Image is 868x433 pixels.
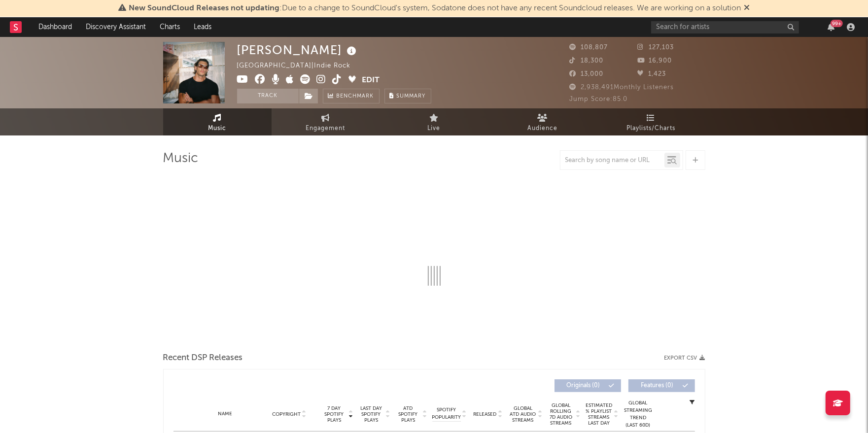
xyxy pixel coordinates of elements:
[129,4,279,12] span: New SoundCloud Releases not updating
[637,44,674,51] span: 127,103
[744,4,750,12] span: Dismiss
[570,58,604,64] span: 18,300
[163,352,243,364] span: Recent DSP Releases
[337,91,374,102] span: Benchmark
[637,71,666,77] span: 1,423
[272,411,301,417] span: Copyright
[570,84,674,91] span: 2,938,491 Monthly Listeners
[362,74,380,87] button: Edit
[432,406,461,421] span: Spotify Popularity
[510,405,537,423] span: Global ATD Audio Streams
[570,44,608,51] span: 108,807
[237,89,299,103] button: Track
[208,123,226,134] span: Music
[397,94,426,99] span: Summary
[237,42,359,58] div: [PERSON_NAME]
[597,108,705,135] a: Playlists/Charts
[586,402,613,426] span: Estimated % Playlist Streams Last Day
[624,400,653,429] div: Global Streaming Trend (Last 60D)
[664,355,705,361] button: Export CSV
[321,405,347,423] span: 7 Day Spotify Plays
[306,123,346,134] span: Engagement
[380,108,488,135] a: Live
[32,17,79,37] a: Dashboard
[129,4,741,12] span: : Due to a change to SoundCloud's system, Sodatone does not have any recent Soundcloud releases. ...
[323,89,380,103] a: Benchmark
[79,17,153,37] a: Discovery Assistant
[237,60,362,72] div: [GEOGRAPHIC_DATA] | Indie Rock
[272,108,380,135] a: Engagement
[637,58,672,64] span: 16,900
[527,123,557,134] span: Audience
[628,379,695,392] button: Features(0)
[561,383,606,389] span: Originals ( 0 )
[548,402,575,426] span: Global Rolling 7D Audio Streams
[635,383,680,389] span: Features ( 0 )
[560,157,664,165] input: Search by song name or URL
[395,405,421,423] span: ATD Spotify Plays
[153,17,187,37] a: Charts
[474,411,497,417] span: Released
[488,108,597,135] a: Audience
[555,379,621,392] button: Originals(0)
[570,96,628,102] span: Jump Score: 85.0
[187,17,218,37] a: Leads
[831,20,843,27] div: 99 +
[428,123,441,134] span: Live
[193,410,258,418] div: Name
[358,405,384,423] span: Last Day Spotify Plays
[626,123,675,134] span: Playlists/Charts
[828,23,834,31] button: 99+
[570,71,604,77] span: 13,000
[163,108,272,135] a: Music
[651,21,799,33] input: Search for artists
[384,89,431,103] button: Summary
